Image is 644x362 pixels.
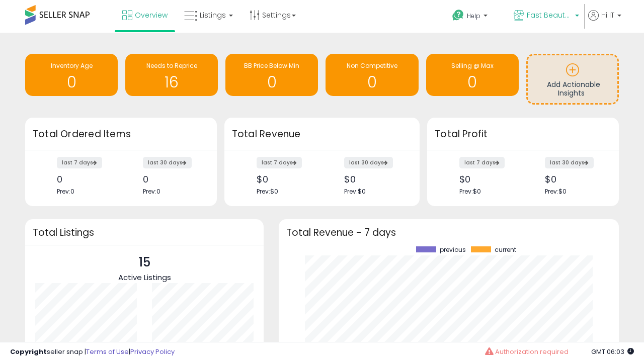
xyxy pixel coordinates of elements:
span: Non Competitive [347,61,397,70]
span: Prev: 0 [143,187,160,196]
a: BB Price Below Min 0 [225,54,318,96]
label: last 30 days [344,157,393,168]
div: $0 [257,174,314,185]
h3: Total Listings [33,229,256,236]
span: Hi IT [601,10,614,20]
span: current [495,246,516,253]
span: Help [467,12,480,20]
span: Active Listings [118,272,171,283]
span: Fast Beauty ([GEOGRAPHIC_DATA]) [527,10,572,20]
label: last 7 days [57,157,102,168]
span: Selling @ Max [451,61,494,70]
div: $0 [545,174,601,185]
h3: Total Revenue - 7 days [286,229,611,236]
span: Prev: $0 [344,187,366,196]
a: Privacy Policy [130,347,175,356]
div: 0 [143,174,199,185]
h1: 0 [331,74,413,90]
h3: Total Ordered Items [33,127,209,141]
span: Inventory Age [51,61,93,70]
h3: Total Revenue [232,127,412,141]
a: Needs to Reprice 16 [125,54,218,96]
span: Prev: 0 [57,187,74,196]
a: Hi IT [588,10,621,33]
div: $0 [344,174,402,185]
span: Prev: $0 [459,187,481,196]
h3: Total Profit [435,127,611,141]
a: Selling @ Max 0 [426,54,519,96]
span: Listings [200,10,226,20]
div: 0 [57,174,113,185]
span: previous [440,246,466,253]
div: seller snap | | [10,347,175,357]
a: Terms of Use [86,347,129,356]
span: Prev: $0 [257,187,278,196]
h1: 16 [130,74,213,90]
span: Add Actionable Insights [547,79,600,99]
h1: 0 [30,74,113,90]
h1: 0 [230,74,313,90]
span: Needs to Reprice [146,61,197,70]
span: Prev: $0 [545,187,567,196]
span: BB Price Below Min [244,61,299,70]
span: 2025-08-12 06:03 GMT [591,347,634,356]
a: Help [444,2,505,33]
p: 15 [118,253,171,272]
i: Get Help [452,9,464,22]
label: last 30 days [143,157,192,168]
span: Overview [135,10,168,20]
label: last 7 days [459,157,505,168]
h1: 0 [431,74,514,90]
label: last 30 days [545,157,594,168]
strong: Copyright [10,347,47,356]
div: $0 [459,174,516,185]
a: Add Actionable Insights [528,55,617,103]
a: Non Competitive 0 [326,54,418,96]
label: last 7 days [257,157,302,168]
a: Inventory Age 0 [25,54,118,96]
